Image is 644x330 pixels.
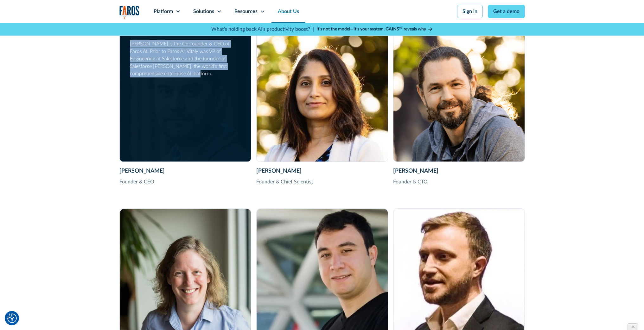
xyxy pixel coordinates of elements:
[130,40,239,77] div: [PERSON_NAME] is the Co-founder & CEO of Faros AI. Prior to Faros AI, Vitaly was VP of Engineerin...
[488,5,525,18] a: Get a demo
[154,8,173,15] div: Platform
[119,167,251,175] div: [PERSON_NAME]
[256,178,388,186] div: Founder & Chief Scientist
[256,167,388,175] div: [PERSON_NAME]
[119,6,140,19] img: Logo of the analytics and reporting company Faros.
[316,27,426,31] strong: It’s not the model—it’s your system. GAINS™ reveals why
[457,5,483,18] a: Sign in
[193,8,214,15] div: Solutions
[211,25,314,33] p: What's holding back AI's productivity boost? |
[7,313,17,323] img: Revisit consent button
[119,6,140,19] a: home
[234,8,258,15] div: Resources
[119,178,251,186] div: Founder & CEO
[393,167,525,175] div: [PERSON_NAME]
[316,26,433,33] a: It’s not the model—it’s your system. GAINS™ reveals why
[7,313,17,323] button: Cookie Settings
[393,178,525,186] div: Founder & CTO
